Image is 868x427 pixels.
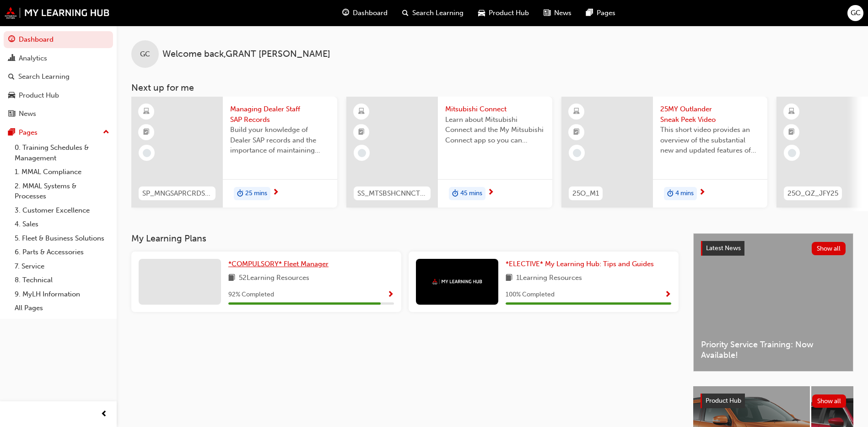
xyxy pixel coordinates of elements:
[4,29,113,124] button: DashboardAnalyticsSearch LearningProduct HubNews
[4,31,113,48] a: Dashboard
[506,260,654,268] span: *ELECTIVE* My Learning Hub: Tips and Guides
[19,90,59,101] div: Product Hub
[11,217,113,231] a: 4. Sales
[387,291,394,299] span: Show Progress
[4,124,113,141] button: Pages
[8,73,15,81] span: search-icon
[573,149,581,157] span: learningRecordVerb_NONE-icon
[18,71,70,82] div: Search Learning
[237,188,243,200] span: duration-icon
[572,188,599,199] span: 25O_M1
[675,188,694,199] span: 4 mins
[11,259,113,274] a: 7. Service
[664,289,671,301] button: Show Progress
[117,82,868,93] h3: Next up for me
[140,49,150,60] span: GC
[11,231,113,246] a: 5. Fleet & Business Solutions
[353,8,388,18] span: Dashboard
[706,244,741,252] span: Latest News
[11,273,113,287] a: 8. Technical
[131,97,337,208] a: SP_MNGSAPRCRDS_M1Managing Dealer Staff SAP RecordsBuild your knowledge of Dealer SAP records and ...
[11,165,113,179] a: 1. MMAL Compliance
[103,126,109,138] span: up-icon
[701,241,846,256] a: Latest NewsShow all
[660,104,760,125] span: 25MY Outlander Sneak Peek Video
[19,53,47,64] div: Analytics
[19,127,38,138] div: Pages
[11,301,113,315] a: All Pages
[228,273,235,284] span: book-icon
[471,4,536,22] a: car-iconProduct Hub
[358,106,365,118] span: learningResourceType_ELEARNING-icon
[4,68,113,85] a: Search Learning
[357,188,427,199] span: SS_MTSBSHCNNCT_M1
[699,189,706,197] span: next-icon
[11,203,113,218] a: 3. Customer Excellence
[701,339,846,360] span: Priority Service Training: Now Available!
[460,188,482,199] span: 45 mins
[693,233,853,372] a: Latest NewsShow allPriority Service Training: Now Available!
[506,290,555,300] span: 100 % Completed
[228,259,332,269] a: *COMPULSORY* Fleet Manager
[143,126,150,138] span: booktick-icon
[358,126,365,138] span: booktick-icon
[395,4,471,22] a: search-iconSearch Learning
[8,36,15,44] span: guage-icon
[667,188,674,200] span: duration-icon
[272,189,279,197] span: next-icon
[516,273,582,284] span: 1 Learning Resources
[143,149,151,157] span: learningRecordVerb_NONE-icon
[664,291,671,299] span: Show Progress
[228,290,274,300] span: 92 % Completed
[788,126,795,138] span: booktick-icon
[230,125,330,156] span: Build your knowledge of Dealer SAP records and the importance of maintaining your staff records i...
[162,49,330,60] span: Welcome back , GRANT [PERSON_NAME]
[412,8,464,18] span: Search Learning
[5,7,110,19] img: mmal
[812,242,846,255] button: Show all
[228,260,329,268] span: *COMPULSORY* Fleet Manager
[478,7,485,19] span: car-icon
[11,287,113,301] a: 9. MyLH Information
[8,92,15,100] span: car-icon
[445,115,545,146] span: Learn about Mitsubishi Connect and the My Mitsubishi Connect app so you can explain its key featu...
[346,97,552,208] a: SS_MTSBSHCNNCT_M1Mitsubishi ConnectLearn about Mitsubishi Connect and the My Mitsubishi Connect a...
[4,105,113,122] a: News
[387,289,394,301] button: Show Progress
[445,104,545,115] span: Mitsubishi Connect
[432,279,482,285] img: mmal
[8,129,15,137] span: pages-icon
[8,55,15,63] span: chart-icon
[11,245,113,259] a: 6. Parts & Accessories
[11,179,113,203] a: 2. MMAL Systems & Processes
[4,87,113,104] a: Product Hub
[8,110,15,118] span: news-icon
[101,409,108,420] span: prev-icon
[342,7,349,19] span: guage-icon
[706,397,741,405] span: Product Hub
[230,104,330,125] span: Managing Dealer Staff SAP Records
[787,188,838,199] span: 25O_QZ_JFY25
[11,141,113,165] a: 0. Training Schedules & Management
[812,394,846,408] button: Show all
[573,106,580,118] span: learningResourceType_ELEARNING-icon
[142,188,212,199] span: SP_MNGSAPRCRDS_M1
[4,50,113,67] a: Analytics
[487,189,494,197] span: next-icon
[19,109,36,119] div: News
[506,273,512,284] span: book-icon
[788,149,796,157] span: learningRecordVerb_NONE-icon
[701,394,846,408] a: Product HubShow all
[131,233,679,244] h3: My Learning Plans
[788,106,795,118] span: learningResourceType_ELEARNING-icon
[579,4,623,22] a: pages-iconPages
[847,5,863,21] button: GC
[489,8,529,18] span: Product Hub
[660,125,760,156] span: This short video provides an overview of the substantial new and updated features of the 25MY Out...
[402,7,409,19] span: search-icon
[335,4,395,22] a: guage-iconDashboard
[506,259,658,269] a: *ELECTIVE* My Learning Hub: Tips and Guides
[851,8,861,18] span: GC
